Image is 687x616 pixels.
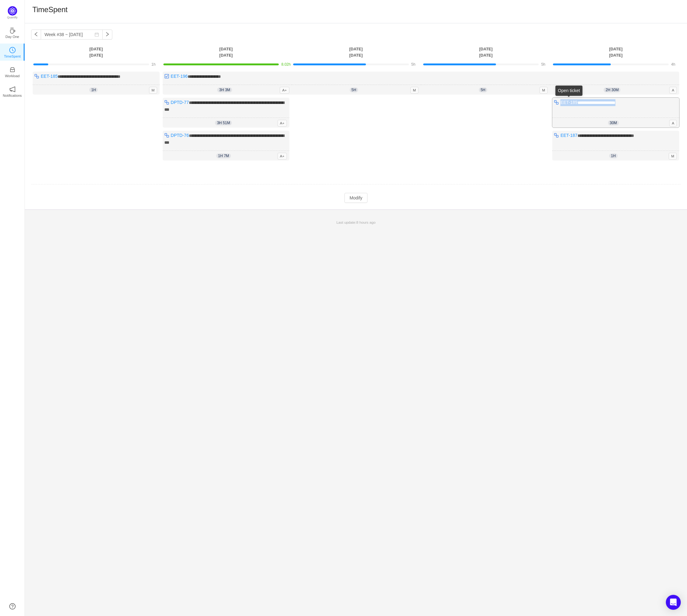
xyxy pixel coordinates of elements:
span: Last update: [336,220,376,224]
a: EET-196 [171,74,188,79]
th: [DATE] [DATE] [551,46,681,58]
span: 8.02h [281,62,291,67]
img: 10316 [34,74,39,79]
th: [DATE] [DATE] [31,46,161,58]
span: 8 hours ago [356,220,376,224]
p: Quantify [7,16,18,20]
th: [DATE] [DATE] [291,46,421,58]
a: EET-187 [560,133,577,138]
button: icon: right [102,30,112,40]
span: 5h [411,62,415,67]
a: icon: question-circle [9,603,16,609]
span: M [669,153,677,160]
a: icon: inboxWorkload [9,68,16,75]
span: 3h 3m [217,87,232,92]
span: 1h 7m [216,153,231,158]
i: icon: notification [9,86,16,92]
th: [DATE] [DATE] [161,46,291,58]
span: 3h 51m [215,120,232,125]
a: EET-189 [560,100,577,105]
a: icon: notificationNotifications [9,88,16,94]
span: A [669,87,677,94]
img: Quantify [8,6,17,16]
span: 2h 30m [604,87,620,92]
i: icon: calendar [95,32,99,37]
span: 30m [608,120,619,125]
span: 5h [479,87,487,92]
span: A+ [278,153,287,160]
span: 5h [541,62,545,67]
a: DPTD-77 [171,100,189,105]
span: A+ [280,87,289,94]
span: M [540,87,548,94]
p: Day One [5,34,19,40]
img: 10316 [554,133,559,138]
i: icon: inbox [9,67,16,73]
span: M [410,87,418,94]
span: A+ [278,120,287,127]
img: 10316 [554,100,559,105]
h1: TimeSpent [32,5,68,14]
img: 10316 [164,133,169,138]
i: icon: clock-circle [9,47,16,53]
div: Open ticket [555,86,582,96]
span: 4h [671,62,675,67]
span: 5h [350,87,358,92]
p: TimeSpent [4,54,21,59]
img: 10318 [164,74,169,79]
a: icon: clock-circleTimeSpent [9,49,16,55]
i: icon: coffee [9,27,16,34]
input: Select a week [41,30,103,40]
span: A [669,120,677,127]
a: EET-185 [41,74,58,79]
button: icon: left [31,30,41,40]
div: Open Intercom Messenger [666,595,681,610]
span: 1h [609,153,618,158]
img: 10316 [164,100,169,105]
span: M [149,87,157,94]
span: 1h [89,87,98,92]
a: DPTD-76 [171,133,189,138]
p: Workload [5,73,20,79]
p: Notifications [3,93,22,98]
th: [DATE] [DATE] [421,46,551,58]
a: icon: coffeeDay One [9,29,16,35]
button: Modify [344,193,367,203]
span: 1h [152,62,156,67]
